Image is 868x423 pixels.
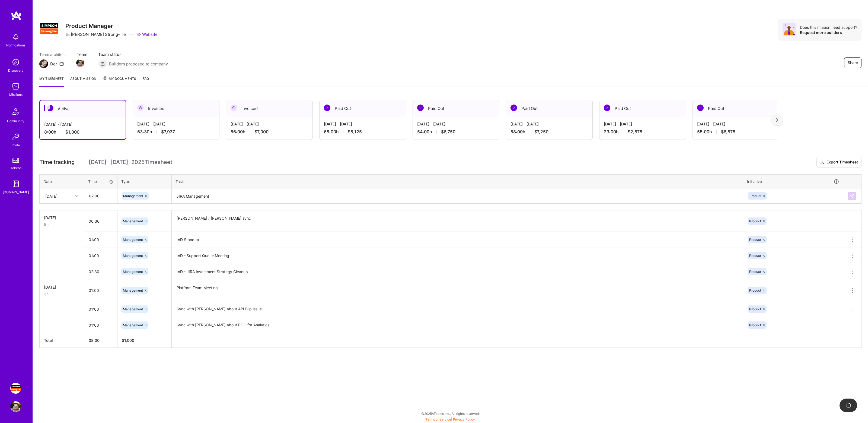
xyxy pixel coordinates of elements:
[123,307,143,311] span: Management
[749,288,761,292] span: Product
[850,194,854,198] img: Submit
[44,284,80,290] div: [DATE]
[39,76,64,87] a: My timesheet
[749,323,761,327] span: Product
[84,248,117,263] input: HH:MM
[417,129,495,135] div: 54:00 h
[33,407,868,420] div: © 2025 ATeams Inc., All rights reserved.
[693,100,779,117] div: Paid Out
[816,157,861,168] button: Export Timesheet
[510,121,588,127] div: [DATE] - [DATE]
[6,42,25,48] div: Notifications
[88,179,113,184] div: Time
[8,68,24,73] div: Discovery
[749,307,761,311] span: Product
[172,174,743,188] th: Task
[123,270,143,274] span: Management
[10,178,21,189] img: guide book
[820,160,824,165] i: icon Download
[123,288,143,292] span: Management
[109,61,168,67] span: Builders proposed to company
[84,302,117,316] input: HH:MM
[510,105,517,111] img: Paid Out
[98,52,168,57] span: Team status
[45,193,58,199] div: [DATE]
[123,254,143,258] span: Management
[172,189,742,203] textarea: JIRA Management
[44,291,80,297] div: 3h
[39,159,75,166] span: Time tracking
[133,100,219,117] div: Invoiced
[77,52,87,57] span: Team
[783,23,796,36] img: Avatar
[75,195,78,197] i: icon Chevron
[426,417,451,421] a: Terms of Service
[39,52,66,57] span: Team architect
[9,105,22,118] img: Community
[98,59,107,68] img: Builders proposed to company
[123,323,143,327] span: Management
[65,31,126,37] div: [PERSON_NAME] Strong-Tie
[534,129,548,135] span: $7,250
[441,129,455,135] span: $6,750
[40,174,84,188] th: Date
[59,62,64,66] i: icon Mail
[844,57,861,68] button: Share
[40,333,84,348] th: Total
[510,129,588,135] div: 58:00 h
[137,105,144,111] img: Invoiced
[137,121,215,127] div: [DATE] - [DATE]
[604,105,610,111] img: Paid Out
[7,118,24,124] div: Community
[604,129,681,135] div: 23:00 h
[84,264,117,279] input: HH:MM
[721,129,735,135] span: $6,875
[70,76,96,87] a: About Mission
[231,129,308,135] div: 56:00 h
[3,189,29,195] div: [DOMAIN_NAME]
[123,194,143,198] span: Management
[65,23,158,29] h3: Product Manager
[44,222,80,227] div: 5h
[39,19,59,39] img: Company Logo
[44,129,121,135] div: 8:00 h
[172,248,742,263] textarea: IAD - Support Queue Meeting
[47,105,53,111] img: Active
[44,121,121,127] div: [DATE] - [DATE]
[10,31,21,42] img: bell
[324,121,401,127] div: [DATE] - [DATE]
[172,280,742,301] textarea: Platform Team Meeting
[417,121,495,127] div: [DATE] - [DATE]
[747,178,839,185] div: Initiative
[10,165,21,171] div: Tokens
[324,129,401,135] div: 65:00 h
[103,76,136,87] a: My Documents
[231,105,237,111] img: Invoiced
[12,158,19,163] img: tokens
[413,100,499,117] div: Paid Out
[161,129,175,135] span: $7,937
[12,142,20,148] div: Invite
[103,76,136,82] span: My Documents
[84,333,117,348] th: 08:00
[40,100,126,117] div: Active
[11,11,22,21] img: logo
[10,131,21,142] img: Invite
[254,129,269,135] span: $7,000
[749,219,761,223] span: Product
[776,118,778,122] img: right
[39,59,48,68] img: Team Architect
[84,318,117,332] input: HH:MM
[426,417,475,421] span: |
[85,189,117,203] input: HH:MM
[599,100,686,117] div: Paid Out
[44,215,80,220] div: [DATE]
[137,31,158,37] a: Website
[89,159,172,166] span: [DATE] - [DATE] , 2025 Timesheet
[10,81,21,92] img: teamwork
[122,338,134,343] span: $ 1,000
[84,283,117,298] input: HH:MM
[9,383,23,394] a: Simpson Strong-Tie: Product Manager
[123,238,143,242] span: Management
[76,59,84,67] img: Team Member Avatar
